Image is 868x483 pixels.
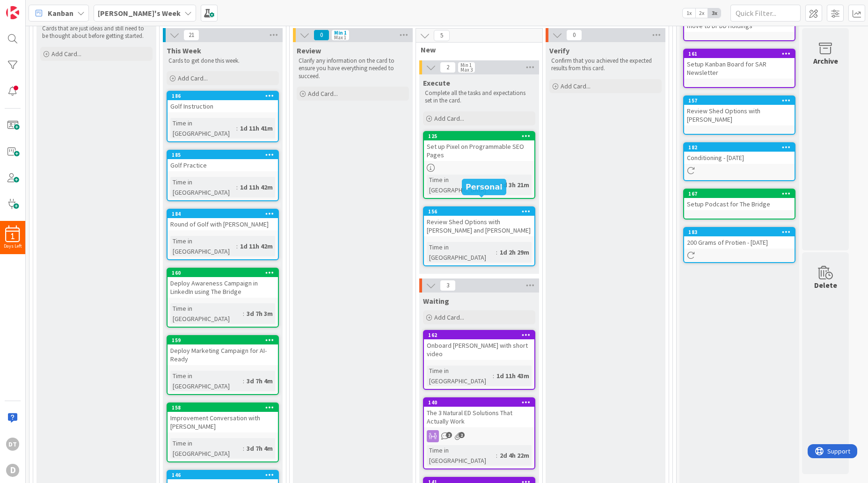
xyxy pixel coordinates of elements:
[549,46,569,55] span: Verify
[236,182,238,192] span: :
[683,8,695,18] span: 1x
[48,7,73,19] span: Kanban
[238,182,275,192] div: 1d 11h 42m
[168,277,278,298] div: Deploy Awareness Campaign in LinkedIn using The Bridge
[428,332,534,338] div: 162
[688,229,795,235] div: 183
[243,308,244,319] span: :
[172,211,278,217] div: 184
[172,404,278,411] div: 158
[434,30,450,41] span: 5
[172,337,278,344] div: 159
[434,313,464,322] span: Add Card...
[459,432,465,438] span: 2
[170,118,236,139] div: Time in [GEOGRAPHIC_DATA]
[427,445,496,466] div: Time in [GEOGRAPHIC_DATA]
[423,78,450,88] span: Execute
[497,180,532,190] div: 2d 3h 21m
[168,57,277,65] p: Cards to get done this week.
[172,152,278,158] div: 185
[684,190,795,198] div: 167
[6,438,19,451] div: DT
[551,57,660,73] p: Confirm that you achieved the expected results from this card.
[428,399,534,406] div: 140
[170,438,243,459] div: Time in [GEOGRAPHIC_DATA]
[424,398,534,427] div: 140The 3 Natural ED Solutions That Actually Work
[424,207,534,236] div: 156Review Shed Options with [PERSON_NAME] and [PERSON_NAME]
[695,8,708,18] span: 2x
[170,303,243,324] div: Time in [GEOGRAPHIC_DATA]
[496,450,497,461] span: :
[6,464,19,477] div: D
[688,144,795,151] div: 182
[421,45,531,54] span: New
[170,177,236,198] div: Time in [GEOGRAPHIC_DATA]
[243,376,244,386] span: :
[51,50,81,58] span: Add Card...
[168,344,278,365] div: Deploy Marketing Campaign for AI-Ready
[297,46,321,55] span: Review
[428,208,534,215] div: 156
[308,89,338,98] span: Add Card...
[168,471,278,479] div: 146
[494,371,532,381] div: 1d 11h 43m
[168,336,278,344] div: 159
[236,123,238,133] span: :
[684,152,795,164] div: Conditioning - [DATE]
[427,366,493,386] div: Time in [GEOGRAPHIC_DATA]
[460,67,473,72] div: Max 3
[684,190,795,210] div: 167Setup Podcast for The Bridge
[440,280,456,291] span: 3
[424,207,534,216] div: 156
[814,279,837,291] div: Delete
[168,210,278,218] div: 184
[427,175,496,195] div: Time in [GEOGRAPHIC_DATA]
[684,228,795,249] div: 183200 Grams of Protien - [DATE]
[238,241,275,251] div: 1d 11h 42m
[813,55,838,66] div: Archive
[168,92,278,100] div: 186
[684,105,795,125] div: Review Shed Options with [PERSON_NAME]
[497,247,532,257] div: 1d 2h 29m
[244,376,275,386] div: 3d 7h 4m
[424,216,534,236] div: Review Shed Options with [PERSON_NAME] and [PERSON_NAME]
[168,269,278,277] div: 160
[684,236,795,249] div: 200 Grams of Protien - [DATE]
[446,432,452,438] span: 2
[243,443,244,454] span: :
[172,270,278,276] div: 160
[11,233,15,240] span: 1
[424,132,534,161] div: 125Set up Pixel on Programmable SEO Pages
[334,35,346,40] div: Max 1
[170,236,236,256] div: Time in [GEOGRAPHIC_DATA]
[168,269,278,298] div: 160Deploy Awareness Campaign in LinkedIn using The Bridge
[168,403,278,432] div: 158Improvement Conversation with [PERSON_NAME]
[428,133,534,139] div: 125
[424,339,534,360] div: Onboard [PERSON_NAME] with short video
[42,25,151,40] p: Cards that are just ideas and still need to be thought about before getting started.
[20,1,43,13] span: Support
[167,46,201,55] span: This Week
[460,63,472,67] div: Min 1
[238,123,275,133] div: 1d 11h 41m
[424,140,534,161] div: Set up Pixel on Programmable SEO Pages
[6,6,19,19] img: Visit kanbanzone.com
[170,371,243,391] div: Time in [GEOGRAPHIC_DATA]
[334,30,347,35] div: Min 1
[424,331,534,360] div: 162Onboard [PERSON_NAME] with short video
[424,407,534,427] div: The 3 Natural ED Solutions That Actually Work
[425,89,533,105] p: Complete all the tasks and expectations set in the card.
[168,210,278,230] div: 184Round of Golf with [PERSON_NAME]
[684,198,795,210] div: Setup Podcast for The Bridge
[168,151,278,171] div: 185Golf Practice
[168,92,278,112] div: 186Golf Instruction
[299,57,407,80] p: Clarify any information on the card to ensure you have everything needed to succeed.
[708,8,721,18] span: 3x
[168,412,278,432] div: Improvement Conversation with [PERSON_NAME]
[168,403,278,412] div: 158
[688,97,795,104] div: 157
[493,371,494,381] span: :
[684,143,795,164] div: 182Conditioning - [DATE]
[684,143,795,152] div: 182
[168,218,278,230] div: Round of Golf with [PERSON_NAME]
